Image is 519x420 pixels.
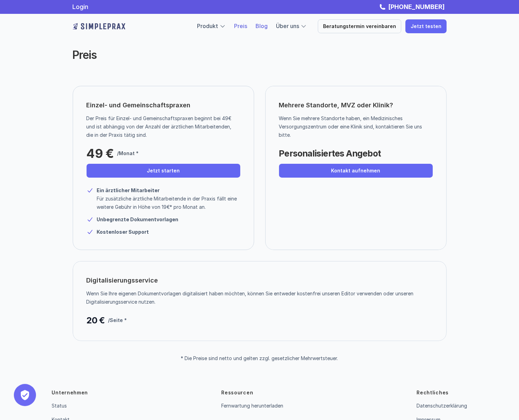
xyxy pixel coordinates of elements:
[181,356,338,361] p: * Die Preise sind netto und gelten zzgl. gesetzlicher Mehrwertsteuer.
[279,100,433,111] p: Mehrere Standorte, MVZ oder Klinik?
[323,24,396,29] p: Beratungstermin vereinbaren
[331,168,381,174] p: Kontakt aufnehmen
[411,24,441,29] p: Jetzt testen
[87,114,235,139] p: Der Preis für Einzel- und Gemeinschaftspraxen beginnt bei 49€ und ist abhängig von der Anzahl der...
[73,48,332,62] h2: Preis
[87,289,428,306] p: Wenn Sie Ihre eigenen Dokumentvorlagen digitalisiert haben möchten, können Sie entweder kostenfre...
[52,403,67,409] a: Status
[388,3,445,10] strong: [PHONE_NUMBER]
[97,187,160,193] strong: Ein ärztlicher Mitarbeiter
[279,146,381,160] p: Personalisiertes Angebot
[405,19,447,33] a: Jetzt testen
[73,3,89,10] a: Login
[87,146,114,160] p: 49 €
[197,23,218,29] a: Produkt
[279,114,428,139] p: Wenn Sie mehrere Standorte haben, ein Medizinisches Versorgungszentrum oder eine Klinik sind, kon...
[221,403,283,409] a: Fernwartung herunterladen
[117,149,138,158] p: /Monat *
[276,23,299,29] a: Über uns
[234,23,247,29] a: Preis
[279,164,433,178] a: Kontakt aufnehmen
[318,19,401,33] a: Beratungstermin vereinbaren
[147,168,180,174] p: Jetzt starten
[417,403,467,409] a: Datenschutzerklärung
[97,195,240,211] p: Für zusätzliche ärztliche Mitarbeitende in der Praxis fällt eine weitere Gebühr in Höhe von 19€* ...
[256,23,268,29] a: Blog
[87,275,158,286] p: Digitalisierungsservice
[52,389,88,396] p: Unternehmen
[97,216,179,222] strong: Unbegrenzte Dokumentvorlagen
[97,229,149,235] strong: Kostenloser Support
[87,164,240,178] a: Jetzt starten
[387,3,447,10] a: [PHONE_NUMBER]
[87,313,105,327] p: 20 €
[87,100,191,111] p: Einzel- und Gemeinschaftspraxen
[417,389,449,396] p: Rechtliches
[108,316,127,324] p: /Seite *
[221,389,253,396] p: Ressourcen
